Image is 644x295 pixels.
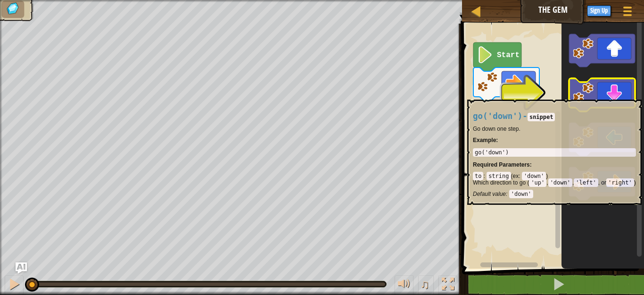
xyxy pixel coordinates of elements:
span: Example [473,137,496,143]
code: string [487,172,511,180]
code: 'up' [529,178,546,187]
span: : [519,173,522,179]
h4: - [473,112,636,121]
p: Which direction to go ( , , , or ) [473,179,636,186]
span: : [506,191,509,197]
code: 'left' [574,178,598,187]
span: : [530,161,532,168]
code: to [473,172,483,180]
code: snippet [528,113,555,121]
span: go('down') [473,111,522,121]
strong: : [473,137,498,143]
span: : [483,173,487,179]
code: 'down' [548,178,572,187]
p: Go down one step. [473,126,636,132]
span: Default value [473,191,506,197]
div: ( ) [473,173,636,197]
code: 'down' [522,172,546,180]
span: Required Parameters [473,161,530,168]
div: go('down') [475,149,634,156]
code: 'down' [509,190,533,198]
span: ex [513,173,519,179]
code: 'right' [606,178,634,187]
